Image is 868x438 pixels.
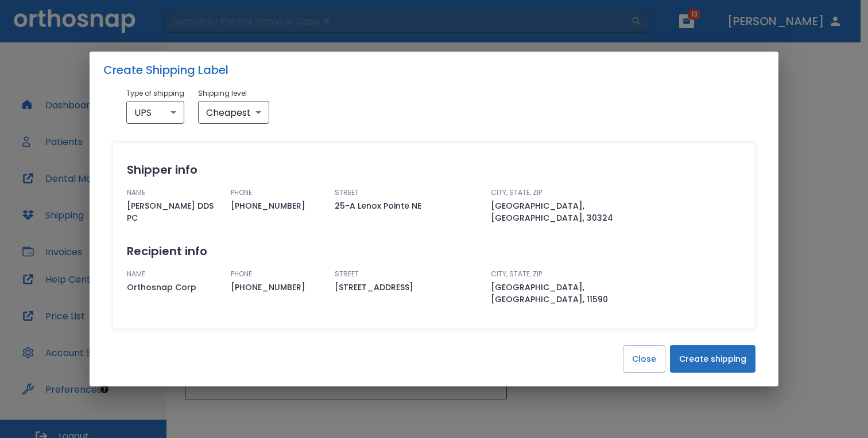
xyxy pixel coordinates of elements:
[335,269,482,279] p: STREET
[335,187,482,198] p: STREET
[90,52,778,88] h2: Create Shipping Label
[127,200,222,224] span: [PERSON_NAME] DDS PC
[231,187,325,198] p: PHONE
[335,281,482,294] span: [STREET_ADDRESS]
[231,281,325,294] span: [PHONE_NUMBER]
[127,281,222,294] span: Orthosnap Corp
[231,269,325,279] p: PHONE
[335,200,482,212] span: 25-A Lenox Pointe NE
[127,269,222,279] p: NAME
[491,269,638,279] p: CITY, STATE, ZIP
[126,101,184,124] div: UPS
[491,187,638,198] p: CITY, STATE, ZIP
[198,88,269,99] p: Shipping level
[127,161,741,178] h2: Shipper info
[623,345,665,373] button: Close
[198,101,269,124] div: Cheapest
[231,200,325,212] span: [PHONE_NUMBER]
[127,187,222,198] p: NAME
[127,243,741,260] h2: Recipient info
[126,88,184,99] p: Type of shipping
[491,281,638,306] span: [GEOGRAPHIC_DATA], [GEOGRAPHIC_DATA], 11590
[491,200,638,224] span: [GEOGRAPHIC_DATA], [GEOGRAPHIC_DATA], 30324
[670,345,755,373] button: Create shipping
